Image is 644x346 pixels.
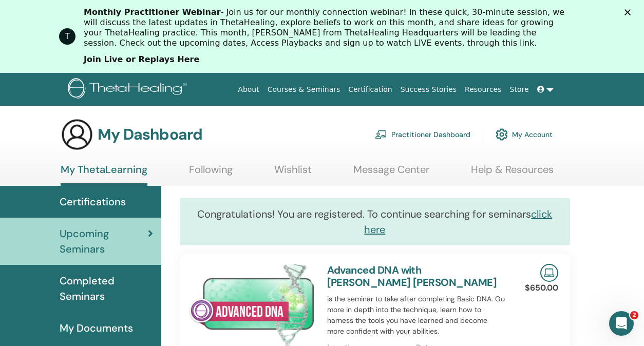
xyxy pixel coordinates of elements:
span: Upcoming Seminars [60,226,148,257]
img: generic-user-icon.jpg [61,118,93,151]
img: logo.png [68,78,191,101]
a: Success Stories [396,80,461,99]
a: Courses & Seminars [263,80,345,99]
a: Practitioner Dashboard [375,123,470,146]
a: About [234,80,263,99]
a: Wishlist [274,163,312,183]
a: Following [189,163,233,183]
div: Close [624,9,635,15]
div: Profile image for ThetaHealing [59,28,75,45]
p: $650.00 [525,282,558,294]
h3: My Dashboard [98,125,202,144]
p: is the seminar to take after completing Basic DNA. Go more in depth into the technique, learn how... [327,294,505,337]
a: Advanced DNA with [PERSON_NAME] [PERSON_NAME] [327,263,497,289]
a: My Account [496,123,553,146]
div: Congratulations! You are registered. To continue searching for seminars [180,198,571,245]
a: My ThetaLearning [61,163,147,186]
a: Message Center [353,163,429,183]
span: 2 [630,311,638,319]
a: Resources [461,80,506,99]
span: My Documents [60,320,133,336]
img: cog.svg [496,126,508,143]
a: Help & Resources [471,163,554,183]
a: Certification [344,80,396,99]
img: chalkboard-teacher.svg [375,130,387,139]
span: Completed Seminars [60,273,153,304]
a: Store [506,80,533,99]
a: Join Live or Replays Here [84,54,199,66]
span: Certifications [60,194,126,209]
b: Monthly Practitioner Webinar [84,7,221,17]
div: - Join us for our monthly connection webinar! In these quick, 30-minute session, we will discuss ... [84,7,569,48]
iframe: Intercom live chat [609,311,634,336]
img: Live Online Seminar [540,264,558,282]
